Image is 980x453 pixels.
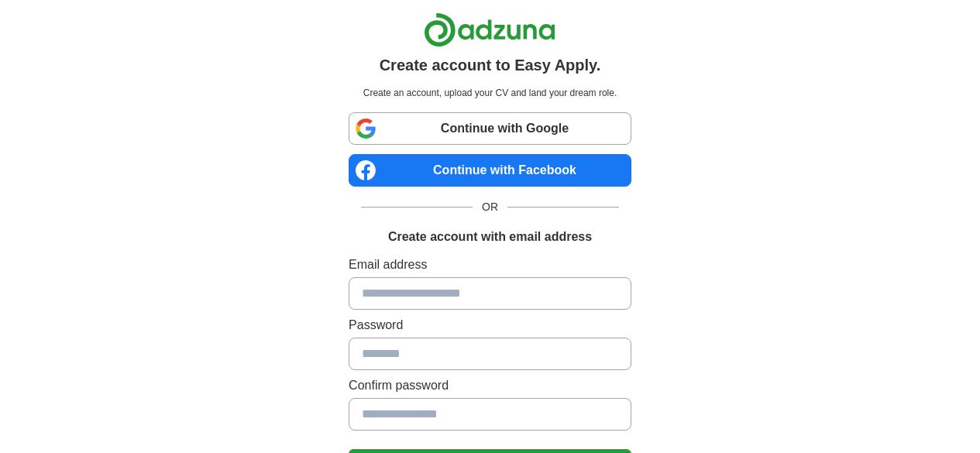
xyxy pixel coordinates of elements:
[473,199,507,215] span: OR
[349,154,631,187] a: Continue with Facebook
[349,376,631,395] label: Confirm password
[352,86,628,100] p: Create an account, upload your CV and land your dream role.
[388,228,592,246] h1: Create account with email address
[349,256,631,274] label: Email address
[349,112,631,145] a: Continue with Google
[424,12,555,47] img: Adzuna logo
[349,316,631,335] label: Password
[380,53,601,77] h1: Create account to Easy Apply.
